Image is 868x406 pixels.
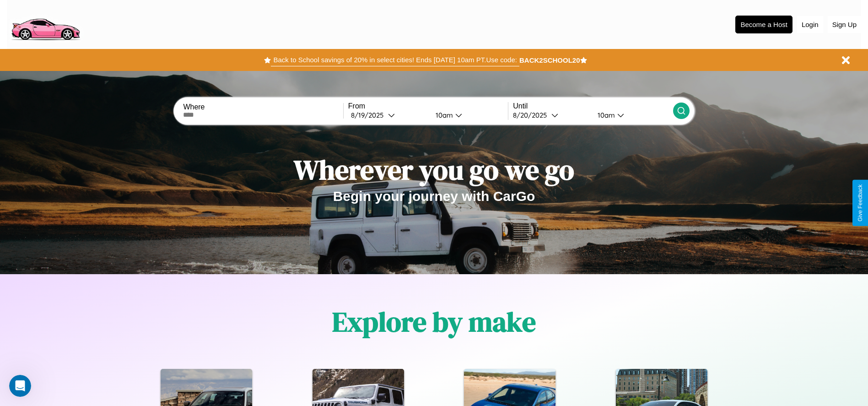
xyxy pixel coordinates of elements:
[183,103,343,111] label: Where
[590,110,673,120] button: 10am
[513,111,551,119] div: 8 / 20 / 2025
[332,303,536,341] h1: Explore by make
[351,111,388,119] div: 8 / 19 / 2025
[7,5,84,43] img: logo
[428,110,508,120] button: 10am
[348,102,508,110] label: From
[271,54,519,66] button: Back to School savings of 20% in select cities! Ends [DATE] 10am PT.Use code:
[9,375,31,397] iframe: Intercom live chat
[828,16,861,33] button: Sign Up
[857,184,863,222] div: Give Feedback
[431,111,455,119] div: 10am
[797,16,823,33] button: Login
[519,56,580,64] b: BACK2SCHOOL20
[593,111,617,119] div: 10am
[735,16,793,33] button: Become a Host
[513,102,673,110] label: Until
[348,110,428,120] button: 8/19/2025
